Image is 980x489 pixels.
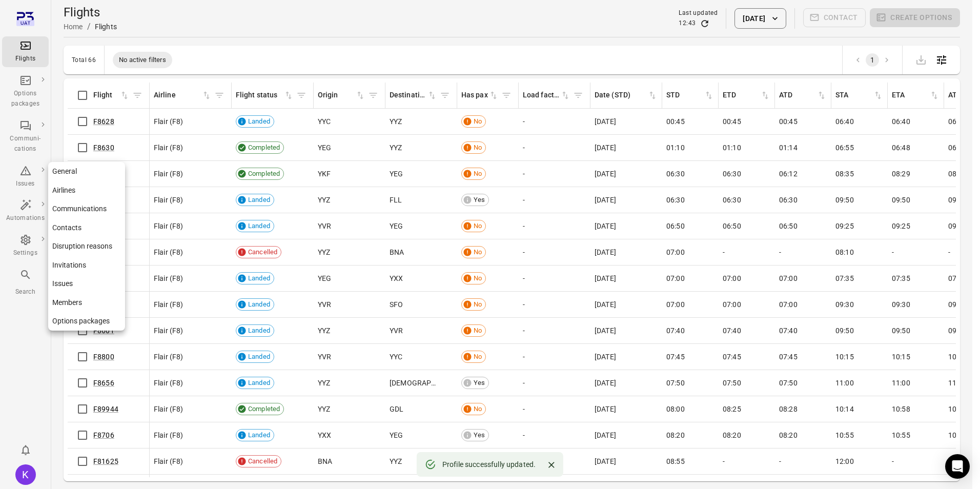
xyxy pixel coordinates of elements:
[835,430,854,440] span: 10:55
[666,273,685,283] span: 07:00
[113,55,172,65] span: No active filters
[835,195,854,205] span: 09:50
[948,430,967,440] span: 10:55
[803,8,866,29] span: Please make a selection to create communications
[948,378,967,388] span: 11:00
[779,430,798,440] span: 08:20
[835,169,854,179] span: 08:35
[154,142,183,153] span: Flair (F8)
[523,273,586,283] div: -
[318,404,330,414] span: YYZ
[892,456,940,466] div: -
[595,352,616,362] span: [DATE]
[318,352,331,362] span: YVR
[93,379,114,387] a: F8656
[523,195,586,205] div: -
[835,90,883,101] div: Sort by STA in ascending order
[666,221,685,231] span: 06:50
[892,169,910,179] span: 08:29
[723,273,741,283] span: 07:00
[779,273,798,283] span: 07:00
[595,90,658,101] div: Sort by date (STD) in ascending order
[6,179,45,189] div: Issues
[390,299,403,310] span: SFO
[851,53,894,67] nav: pagination navigation
[892,195,910,205] span: 09:50
[666,404,685,414] span: 08:00
[6,248,45,258] div: Settings
[666,169,685,179] span: 06:30
[948,273,967,283] span: 07:35
[723,299,741,310] span: 07:00
[723,456,771,466] div: -
[95,22,117,32] div: Flights
[892,273,910,283] span: 07:35
[244,325,274,336] span: Landed
[470,352,485,362] span: No
[244,430,274,440] span: Landed
[244,116,274,127] span: Landed
[523,90,570,101] div: Sort by load factor in ascending order
[723,116,741,127] span: 00:45
[442,455,536,474] div: Profile successfully updated.
[523,352,586,362] div: -
[948,404,967,414] span: 10:57
[945,454,970,479] div: Open Intercom Messenger
[318,116,331,127] span: YYC
[470,273,485,283] span: No
[523,169,586,179] div: -
[723,142,741,153] span: 01:10
[723,325,741,336] span: 07:40
[154,352,183,362] span: Flair (F8)
[318,378,330,388] span: YYZ
[6,54,45,64] div: Flights
[244,195,274,205] span: Landed
[154,456,183,466] span: Flair (F8)
[470,169,485,179] span: No
[723,352,741,362] span: 07:45
[93,457,118,465] a: F81625
[499,88,514,103] button: Filter by has pax
[48,199,125,218] a: Communications
[390,90,437,101] div: Sort by destination in ascending order
[130,88,145,103] button: Filter by flight
[470,142,485,153] span: No
[15,440,36,460] button: Notifications
[779,456,827,466] div: -
[6,134,45,154] div: Communi-cations
[723,90,760,101] div: ETD
[93,327,114,335] a: F8601
[154,430,183,440] span: Flair (F8)
[390,404,403,414] span: GDL
[835,299,854,310] span: 09:30
[93,353,114,361] a: F8800
[48,256,125,275] a: Invitations
[666,378,685,388] span: 07:50
[570,88,586,103] span: Filter by load factor
[318,299,331,310] span: YVR
[212,88,227,103] button: Filter by airline
[666,299,685,310] span: 07:00
[835,116,854,127] span: 06:40
[723,247,771,257] div: -
[779,221,798,231] span: 06:50
[390,352,402,362] span: YYC
[93,90,119,101] div: Flight
[666,247,685,257] span: 07:00
[437,88,453,103] button: Filter by destination
[779,90,816,101] div: ATD
[779,90,827,101] div: Sort by ATD in ascending order
[318,456,332,466] span: BNA
[595,430,616,440] span: [DATE]
[470,378,488,388] span: Yes
[64,21,117,33] nav: Breadcrumbs
[154,247,183,257] span: Flair (F8)
[595,221,616,231] span: [DATE]
[723,169,741,179] span: 06:30
[470,325,485,336] span: No
[948,299,967,310] span: 09:30
[294,88,309,103] button: Filter by flight status
[244,456,281,466] span: Cancelled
